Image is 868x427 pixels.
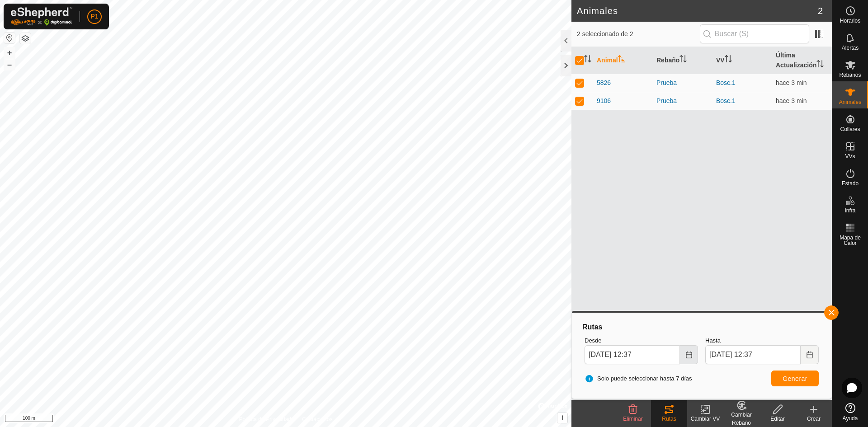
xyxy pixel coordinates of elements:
th: VV [712,47,772,74]
button: Generar [771,371,819,386]
button: – [4,59,15,70]
span: Animales [839,99,861,105]
span: Collares [840,127,860,132]
button: Choose Date [680,345,698,364]
div: Cambiar VV [687,415,723,423]
span: 13 ago 2025, 12:33 [776,79,807,86]
span: Estado [842,181,859,186]
span: 2 [818,4,823,18]
th: Última Actualización [772,47,832,74]
label: Hasta [705,336,819,345]
span: Alertas [842,45,859,51]
h2: Animales [577,5,818,16]
p-sorticon: Activar para ordenar [679,56,687,64]
a: Ayuda [832,399,868,425]
span: 2 seleccionado de 2 [577,29,700,39]
a: Bosc.1 [716,79,736,86]
p-sorticon: Activar para ordenar [725,56,732,64]
span: P1 [90,12,98,21]
div: Editar [759,415,796,423]
p-sorticon: Activar para ordenar [584,56,591,64]
span: Ayuda [843,416,858,421]
div: Rutas [651,415,687,423]
label: Desde [585,336,698,345]
span: Generar [783,375,807,382]
p-sorticon: Activar para ordenar [618,56,625,64]
span: 5826 [597,78,611,88]
th: Rebaño [653,47,712,74]
span: 13 ago 2025, 12:33 [776,97,807,104]
a: Política de Privacidad [239,415,291,423]
a: Contáctenos [302,415,332,423]
span: 9106 [597,96,611,106]
span: Horarios [840,18,860,23]
button: + [4,47,15,58]
div: Crear [796,415,832,423]
span: VVs [845,154,855,159]
button: Capas del Mapa [20,33,31,44]
a: Bosc.1 [716,97,736,104]
span: Eliminar [623,416,642,422]
span: Infra [844,208,855,213]
div: Cambiar Rebaño [723,411,759,427]
span: Mapa de Calor [835,235,866,246]
button: Choose Date [801,345,819,364]
input: Buscar (S) [700,24,809,43]
div: Prueba [656,78,709,88]
div: Prueba [656,96,709,106]
th: Animal [593,47,653,74]
button: Restablecer Mapa [4,33,15,43]
p-sorticon: Activar para ordenar [816,61,824,69]
div: Rutas [581,322,822,333]
button: i [557,413,567,423]
span: i [561,414,563,422]
span: Solo puede seleccionar hasta 7 días [585,374,692,383]
img: Logo Gallagher [11,7,72,26]
span: Rebaños [839,72,861,78]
